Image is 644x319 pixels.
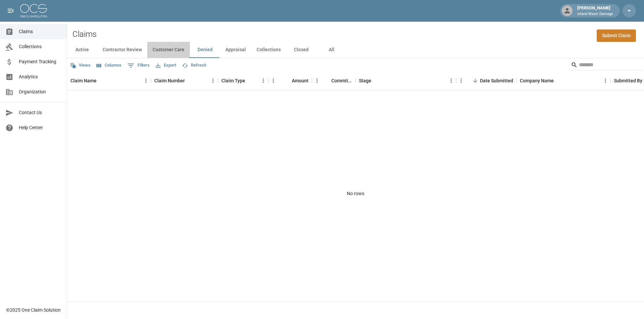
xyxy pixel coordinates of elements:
[282,76,292,85] button: Sort
[4,4,17,17] button: open drawer
[72,29,97,39] h2: Claims
[67,42,644,58] div: dynamic tabs
[97,76,106,85] button: Sort
[577,11,613,17] p: Inland Water Damage
[456,76,466,86] button: Menu
[95,60,123,71] button: Select columns
[97,42,147,58] button: Contractor Review
[614,71,642,90] div: Submitted By
[19,43,61,50] span: Collections
[141,76,151,86] button: Menu
[6,307,61,313] div: © 2025 One Claim Solution
[245,76,255,85] button: Sort
[67,71,151,90] div: Claim Name
[471,76,480,85] button: Sort
[268,76,278,86] button: Menu
[19,88,61,95] span: Organization
[19,124,61,131] span: Help Center
[180,60,208,71] button: Refresh
[322,76,331,85] button: Sort
[70,71,97,90] div: Claim Name
[258,76,268,86] button: Menu
[371,76,381,85] button: Sort
[356,71,456,90] div: Stage
[218,71,268,90] div: Claim Type
[331,71,352,90] div: Committed Amount
[554,76,563,85] button: Sort
[268,71,312,90] div: Amount
[154,60,178,71] button: Export
[446,76,456,86] button: Menu
[597,29,636,42] a: Submit Claim
[312,71,356,90] div: Committed Amount
[571,60,643,72] div: Search
[251,42,286,58] button: Collections
[292,71,309,90] div: Amount
[600,76,610,86] button: Menu
[456,71,517,90] div: Date Submitted
[67,42,97,58] button: Active
[312,76,322,86] button: Menu
[316,42,346,58] button: All
[19,28,61,35] span: Claims
[220,42,251,58] button: Appraisal
[68,60,92,71] button: Views
[19,58,61,65] span: Payment Tracking
[520,71,554,90] div: Company Name
[208,76,218,86] button: Menu
[67,90,644,297] div: No rows
[147,42,190,58] button: Customer Care
[19,73,61,80] span: Analytics
[126,60,151,71] button: Show filters
[20,4,47,17] img: ocs-logo-white-transparent.png
[154,71,185,90] div: Claim Number
[480,71,513,90] div: Date Submitted
[517,71,610,90] div: Company Name
[19,109,61,116] span: Contact Us
[221,71,245,90] div: Claim Type
[286,42,316,58] button: Closed
[190,42,220,58] button: Denied
[185,76,194,85] button: Sort
[575,5,616,17] div: [PERSON_NAME]
[151,71,218,90] div: Claim Number
[359,71,371,90] div: Stage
